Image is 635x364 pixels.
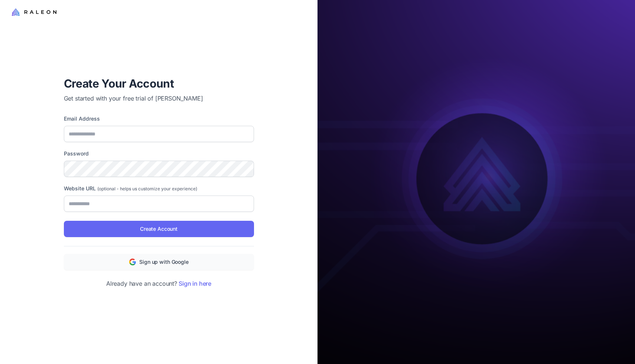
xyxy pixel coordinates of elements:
p: Get started with your free trial of [PERSON_NAME] [64,94,254,103]
h1: Create Your Account [64,76,254,91]
label: Website URL [64,184,254,193]
span: (optional - helps us customize your experience) [97,186,197,191]
a: Sign in here [179,280,211,287]
p: Already have an account? [64,279,254,288]
button: Create Account [64,221,254,237]
label: Email Address [64,115,254,123]
button: Sign up with Google [64,254,254,270]
label: Password [64,150,254,158]
span: Sign up with Google [139,258,188,266]
span: Create Account [140,225,178,233]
